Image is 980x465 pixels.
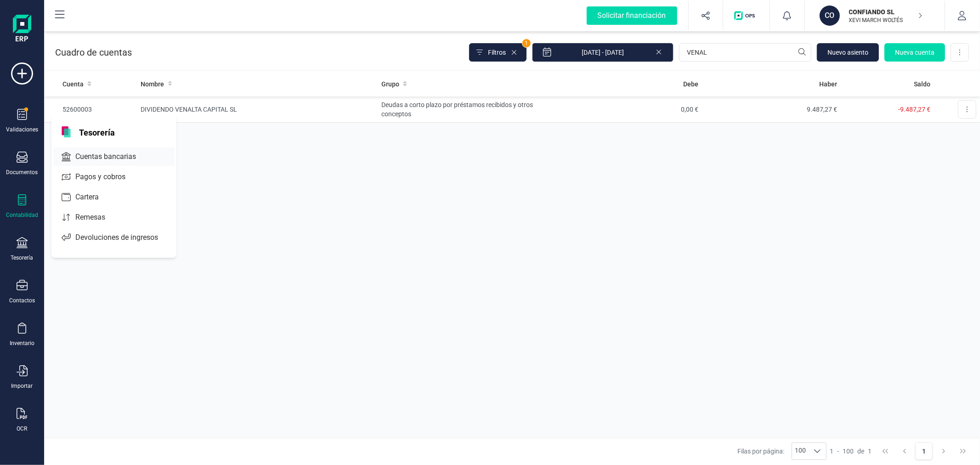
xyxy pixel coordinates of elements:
span: Cartera [72,192,115,203]
td: 52600003 [44,96,137,123]
td: 9.487,27 € [702,96,841,123]
span: 100 [792,443,809,459]
p: Cuadro de cuentas [55,46,132,59]
span: Remesas [72,212,122,223]
span: Cuenta [62,79,84,89]
button: Filtros [469,43,527,62]
span: 100 [843,447,854,456]
span: Tesorería [74,126,120,137]
button: Last Page [954,442,972,460]
span: 1 [868,447,872,456]
button: Nueva cuenta [884,43,945,62]
button: Solicitar financiación [576,1,688,30]
div: Filas por página: [737,442,827,460]
span: Nuevo asiento [827,48,868,57]
button: Logo de OPS [729,1,764,30]
span: Filtros [488,48,506,57]
span: Devoluciones de ingresos [72,232,175,243]
div: Tesorería [11,254,34,261]
img: Logo de OPS [734,11,759,20]
div: Inventario [10,340,34,347]
button: Nuevo asiento [817,43,879,62]
span: Haber [820,79,838,89]
button: Previous Page [896,442,913,460]
div: Importar [11,382,33,390]
div: Solicitar financiación [587,6,677,25]
span: Debe [683,79,698,89]
p: XEVI MARCH WOLTÉS [849,17,923,24]
span: Grupo [381,79,399,89]
span: Nueva cuenta [895,48,935,57]
div: Contactos [9,297,35,304]
span: -9.487,27 € [898,106,930,113]
div: Validaciones [6,126,38,133]
button: Next Page [935,442,952,460]
td: Deudas a corto plazo por préstamos recibidos y otros conceptos [378,96,563,123]
p: CONFIANDO SL [849,7,923,17]
button: COCONFIANDO SLXEVI MARCH WOLTÉS [816,1,934,30]
span: 1 [522,39,531,47]
span: Saldo [914,79,930,89]
button: Page 1 [915,442,933,460]
div: Contabilidad [6,211,38,219]
span: 1 [830,447,834,456]
button: First Page [877,442,894,460]
div: - [830,447,872,456]
span: Pagos y cobros [72,171,142,182]
td: DIVIDENDO VENALTA CAPITAL SL [137,96,378,123]
img: Logo Finanedi [13,15,31,44]
div: CO [820,6,840,26]
div: Documentos [6,169,38,176]
span: de [858,447,865,456]
div: OCR [17,425,28,432]
td: 0,00 € [563,96,702,123]
input: Buscar [679,43,811,62]
span: Nombre [141,79,164,89]
span: Cuentas bancarias [72,151,153,162]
